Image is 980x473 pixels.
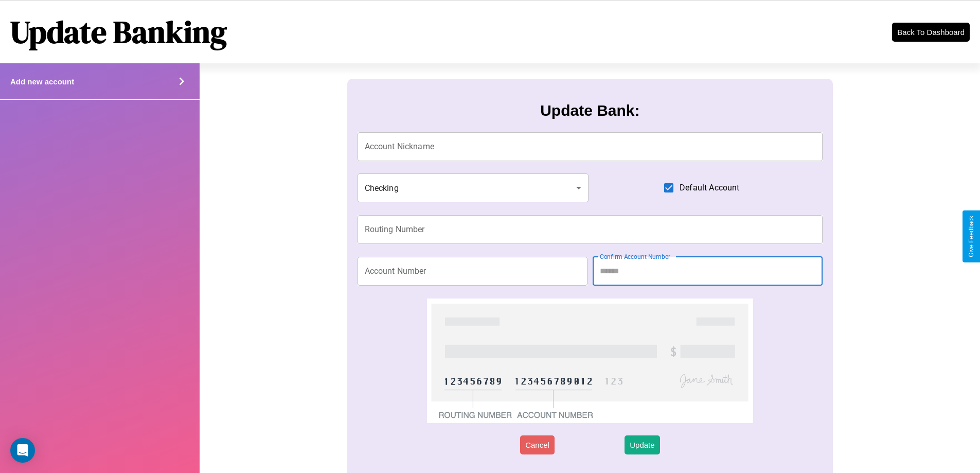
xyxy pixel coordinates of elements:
[680,182,739,194] span: Default Account
[427,299,753,423] img: check
[968,216,975,257] div: Give Feedback
[10,11,227,53] h1: Update Banking
[892,23,970,42] button: Back To Dashboard
[520,435,555,454] button: Cancel
[358,173,589,202] div: Checking
[10,438,35,463] div: Open Intercom Messenger
[625,435,660,454] button: Update
[10,77,74,86] h4: Add new account
[540,102,639,119] h3: Update Bank:
[600,252,670,261] label: Confirm Account Number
